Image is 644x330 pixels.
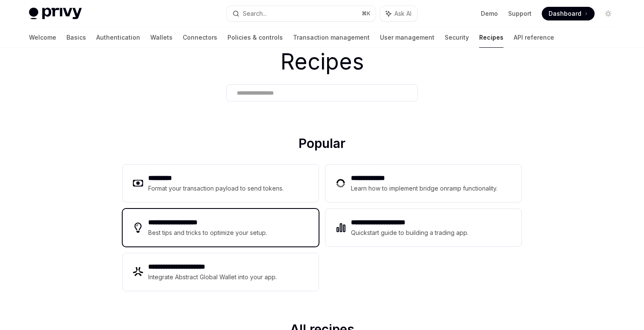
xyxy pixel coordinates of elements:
[514,27,554,48] a: API reference
[293,27,370,48] a: Transaction management
[123,165,319,202] a: **** ****Format your transaction payload to send tokens.
[148,183,284,194] div: Format your transaction payload to send tokens.
[481,9,498,18] a: Demo
[325,165,521,202] a: **** **** ***Learn how to implement bridge onramp functionality.
[380,27,434,48] a: User management
[601,7,615,20] button: Toggle dark mode
[227,27,283,48] a: Policies & controls
[549,9,581,18] span: Dashboard
[148,228,268,238] div: Best tips and tricks to optimize your setup.
[380,6,417,21] button: Ask AI
[183,27,217,48] a: Connectors
[351,228,469,238] div: Quickstart guide to building a trading app.
[508,9,532,18] a: Support
[227,6,376,21] button: Search...⌘K
[123,136,521,154] h2: Popular
[542,7,595,20] a: Dashboard
[351,183,500,194] div: Learn how to implement bridge onramp functionality.
[148,272,278,282] div: Integrate Abstract Global Wallet into your app.
[150,27,172,48] a: Wallets
[96,27,140,48] a: Authentication
[29,8,82,20] img: light logo
[479,27,503,48] a: Recipes
[29,27,56,48] a: Welcome
[394,9,411,18] span: Ask AI
[243,9,267,19] div: Search...
[445,27,469,48] a: Security
[66,27,86,48] a: Basics
[362,10,371,17] span: ⌘ K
